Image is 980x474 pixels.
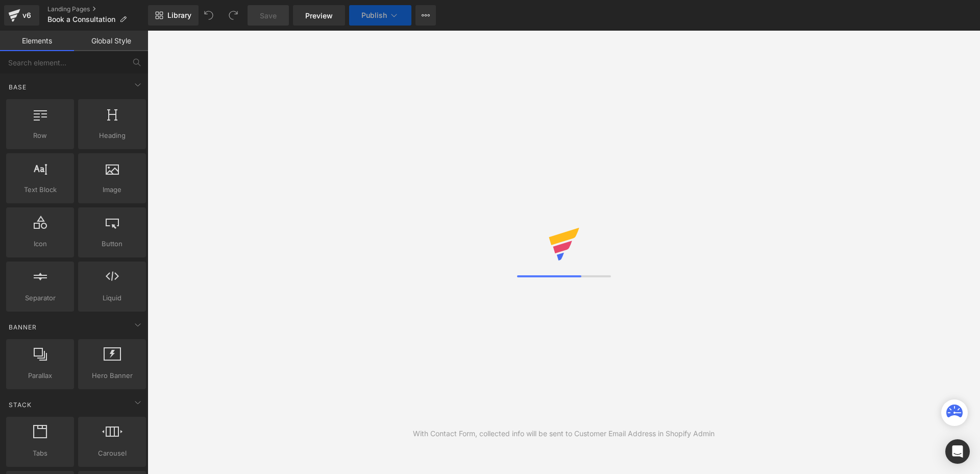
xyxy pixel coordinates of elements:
button: More [415,5,436,26]
span: Save [260,10,277,21]
span: Stack [8,400,33,410]
a: Preview [293,5,345,26]
span: Row [9,130,71,141]
a: Landing Pages [47,5,148,13]
div: v6 [20,9,33,22]
span: Tabs [9,448,71,459]
span: Base [8,82,28,92]
span: Liquid [81,293,143,303]
span: Book a Consultation [47,15,115,23]
button: Publish [349,5,411,26]
button: Undo [199,5,219,26]
span: Separator [9,293,71,303]
span: Image [81,184,143,195]
div: With Contact Form, collected info will be sent to Customer Email Address in Shopify Admin [413,428,715,439]
span: Text Block [9,184,71,195]
span: Library [167,11,191,20]
span: Heading [81,130,143,141]
a: v6 [4,5,39,26]
button: Redo [223,5,243,26]
span: Parallax [9,370,71,381]
span: Icon [9,239,71,249]
span: Banner [8,322,38,332]
span: Publish [361,11,387,19]
div: Open Intercom Messenger [945,439,970,464]
span: Carousel [81,448,143,459]
span: Button [81,239,143,249]
a: Global Style [74,31,148,51]
span: Preview [305,10,333,21]
span: Hero Banner [81,370,143,381]
a: New Library [148,5,199,26]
